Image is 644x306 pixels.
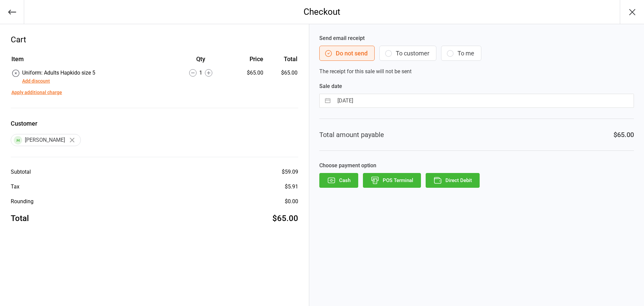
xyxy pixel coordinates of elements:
div: $5.91 [285,183,298,191]
button: Apply additional charge [11,89,62,96]
span: Uniform: Adults Hapkido size 5 [22,70,95,76]
button: Do not send [319,46,375,61]
th: Total [266,54,297,68]
div: $0.00 [285,198,298,206]
button: POS Terminal [363,173,421,188]
button: To me [441,46,481,61]
th: Qty [172,54,230,68]
button: Add discount [22,78,50,85]
button: Cash [319,173,358,188]
div: $65.00 [613,130,634,140]
div: $65.00 [272,212,298,224]
div: Rounding [11,198,34,206]
button: Direct Debit [426,173,480,188]
div: $65.00 [230,69,263,77]
td: $65.00 [266,69,297,85]
div: 1 [172,69,230,77]
div: Price [230,54,263,63]
div: [PERSON_NAME] [11,134,81,146]
label: Sale date [319,82,634,90]
div: The receipt for this sale will not be sent [319,34,634,76]
label: Customer [11,119,298,128]
div: Tax [11,183,19,191]
div: Cart [11,34,298,46]
th: Item [11,54,171,68]
div: Subtotal [11,168,31,176]
label: Send email receipt [319,34,634,42]
label: Choose payment option [319,162,634,170]
div: Total [11,212,29,224]
div: Total amount payable [319,130,384,140]
div: $59.09 [282,168,298,176]
button: To customer [379,46,436,61]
